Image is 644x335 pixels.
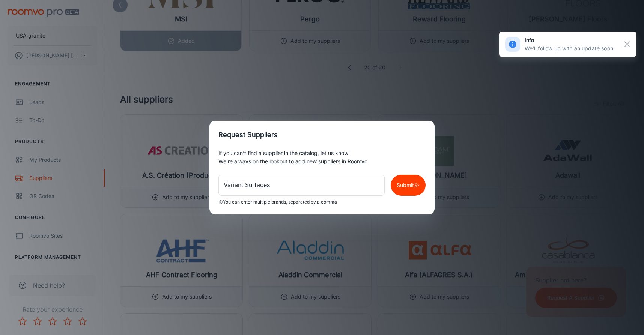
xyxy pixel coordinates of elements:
[525,36,615,44] h6: info
[218,157,426,166] p: We’re always on the lookout to add new suppliers in Roomvo
[218,175,385,196] input: Supplier A, Supplier B, ...
[209,121,435,149] h2: Request Suppliers
[391,175,426,196] button: Submit
[218,149,426,157] p: If you can’t find a supplier in the catalog, let us know!
[525,44,615,53] p: We'll follow up with an update soon.
[223,199,337,206] p: You can enter multiple brands, separated by a comma
[397,181,414,189] p: Submit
